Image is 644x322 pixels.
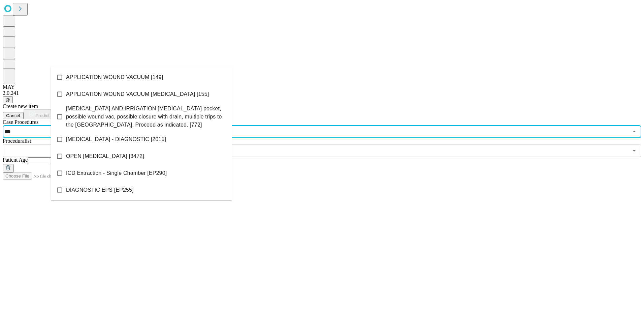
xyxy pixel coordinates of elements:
span: Proceduralist [3,138,31,144]
button: @ [3,96,13,103]
div: 2.0.241 [3,90,641,96]
span: OPEN [MEDICAL_DATA] [3472] [66,152,144,160]
span: APPLICATION WOUND VACUUM [MEDICAL_DATA] [155] [66,90,209,98]
button: Cancel [3,112,24,119]
span: [MEDICAL_DATA] - DIAGNOSTIC [2015] [66,135,166,143]
button: Close [630,127,639,136]
span: @ [5,97,10,102]
span: Patient Age [3,157,28,163]
span: DIAGNOSTIC EPS [EP255] [66,186,134,194]
span: Scheduled Procedure [3,119,38,125]
span: APPLICATION WOUND VACUUM [149] [66,73,163,81]
span: Create new item [3,103,38,109]
button: Open [630,146,639,155]
span: ICD Extraction - Single Chamber [EP290] [66,169,167,177]
div: MAY [3,84,641,90]
span: Predict [35,113,49,118]
span: Cancel [6,113,20,118]
span: [MEDICAL_DATA] AND IRRIGATION [MEDICAL_DATA] pocket, possible wound vac, possible closure with dr... [66,105,226,129]
button: Predict [24,109,55,119]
